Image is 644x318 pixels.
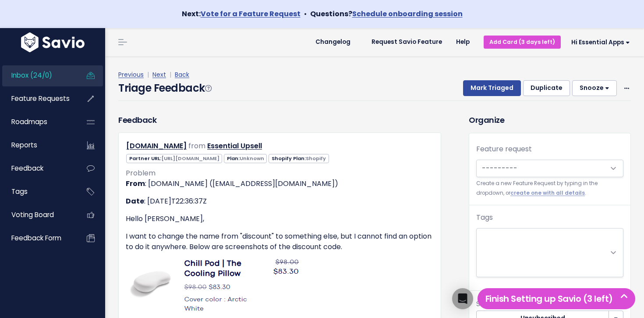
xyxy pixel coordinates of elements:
[476,212,493,223] label: Tags
[11,210,54,219] span: Voting Board
[476,299,517,309] span: Subscribers
[523,80,570,96] button: Duplicate
[364,36,449,49] a: Request Savio Feature
[188,141,205,151] span: from
[571,39,630,46] span: Hi Essential Apps
[2,205,73,225] a: Voting Board
[452,288,473,309] div: Open Intercom Messenger
[11,187,28,196] span: Tags
[161,155,219,162] span: [URL][DOMAIN_NAME]
[126,168,156,178] span: Problem
[175,70,189,79] a: Back
[182,9,301,19] strong: Next:
[11,117,47,126] span: Roadmaps
[11,164,43,173] span: Feedback
[306,155,326,162] span: Shopify
[481,292,631,305] h5: Finish Setting up Savio (3 left)
[2,228,73,248] a: Feedback form
[310,9,463,19] strong: Questions?
[469,114,631,126] h3: Organize
[224,154,267,163] span: Plan:
[11,140,37,150] span: Reports
[240,155,264,162] span: Unknown
[126,196,434,207] p: : [DATE]T22:36:37Z
[126,179,434,189] p: : [DOMAIN_NAME] ([EMAIL_ADDRESS][DOMAIN_NAME])
[126,179,145,189] strong: From
[510,189,585,197] a: create one with all details
[152,70,166,79] a: Next
[126,154,222,163] span: Partner URL:
[2,112,73,132] a: Roadmaps
[126,141,187,151] a: [DOMAIN_NAME]
[2,65,73,86] a: Inbox (24/0)
[118,80,211,96] h4: Triage Feedback
[11,233,61,243] span: Feedback form
[168,70,173,79] span: |
[2,89,73,109] a: Feature Requests
[352,9,463,19] a: Schedule onboarding session
[484,36,561,48] a: Add Card (3 days left)
[19,32,87,52] img: logo-white.9d6f32f41409.svg
[201,9,301,19] a: Vote for a Feature Request
[126,196,144,206] strong: Date
[476,144,532,154] label: Feature request
[561,36,637,49] a: Hi Essential Apps
[315,39,350,45] span: Changelog
[2,182,73,202] a: Tags
[572,80,617,96] button: Snooze
[2,158,73,179] a: Feedback
[145,70,151,79] span: |
[476,179,623,198] small: Create a new Feature Request by typing in the dropdown, or .
[304,9,307,19] span: •
[2,135,73,155] a: Reports
[118,114,156,126] h3: Feedback
[449,36,477,49] a: Help
[11,71,52,80] span: Inbox (24/0)
[126,214,434,224] p: Hello [PERSON_NAME],
[463,80,521,96] button: Mark Triaged
[118,70,144,79] a: Previous
[269,154,329,163] span: Shopify Plan:
[207,141,262,151] a: Essential Upsell
[11,94,70,103] span: Feature Requests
